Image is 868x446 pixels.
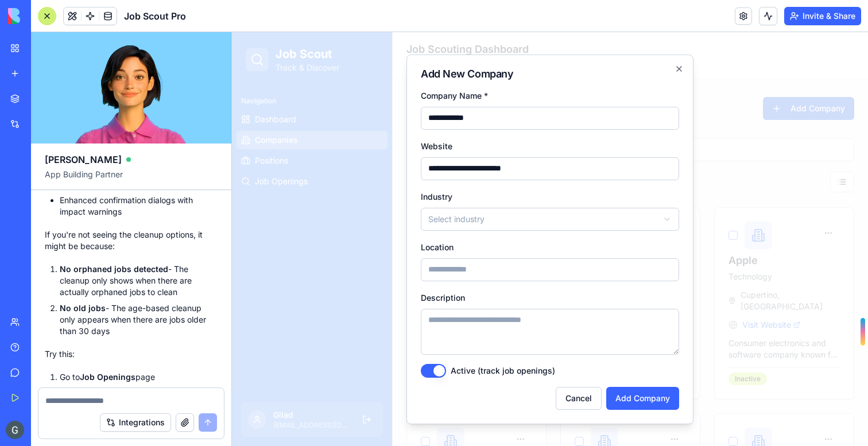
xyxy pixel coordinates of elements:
[784,7,861,25] button: Invite & Share
[60,302,218,337] li: - The age-based cleanup only appears when there are jobs older than 30 days
[189,210,222,220] label: Location
[124,9,186,23] span: Job Scout Pro
[374,355,447,378] button: Add Company
[6,421,24,439] img: ACg8ocJh8S8KHPE7H5A_ovVCZxxrP21whCCW4hlpnAkGUnwonr4SGg=s96-c
[324,355,370,378] button: Cancel
[45,229,218,252] p: If you're not seeing the cleanup options, it might be because:
[45,169,218,189] span: App Building Partner
[189,37,447,47] h2: Add New Company
[189,261,233,270] label: Description
[60,263,218,298] li: - The cleanup only shows when there are actually orphaned jobs to clean
[80,372,135,382] strong: Job Openings
[60,264,168,274] strong: No orphaned jobs detected
[100,413,171,432] button: Integrations
[60,371,218,383] li: Go to page
[189,109,220,119] label: Website
[45,348,218,360] p: Try this:
[45,153,122,166] span: [PERSON_NAME]
[189,160,220,169] label: Industry
[189,59,256,68] label: Company Name *
[60,195,218,218] li: Enhanced confirmation dialogs with impact warnings
[60,303,106,313] strong: No old jobs
[8,8,79,24] img: logo
[219,335,323,343] label: Active (track job openings)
